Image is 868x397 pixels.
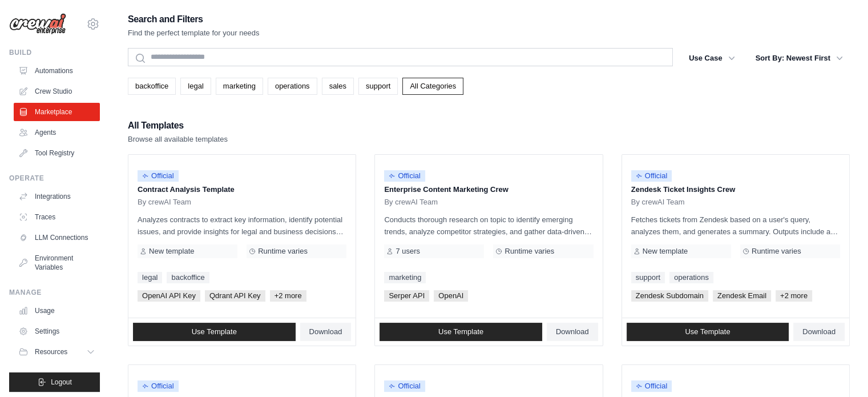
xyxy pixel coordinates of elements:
[9,48,100,57] div: Build
[631,198,685,207] span: By crewAI Team
[9,372,100,392] button: Logout
[14,302,100,320] a: Usage
[384,198,438,207] span: By crewAI Team
[258,247,308,256] span: Runtime varies
[631,272,665,283] a: support
[138,184,346,195] p: Contract Analysis Template
[133,323,296,341] a: Use Template
[149,247,194,256] span: New template
[384,170,425,182] span: Official
[384,272,426,283] a: marketing
[669,272,713,283] a: operations
[205,290,265,302] span: Qdrant API Key
[138,272,162,283] a: legal
[395,247,420,256] span: 7 users
[749,48,850,69] button: Sort By: Newest First
[793,323,845,341] a: Download
[752,247,801,256] span: Runtime varies
[631,184,840,195] p: Zendesk Ticket Insights Crew
[268,78,317,95] a: operations
[9,288,100,297] div: Manage
[14,82,100,101] a: Crew Studio
[14,103,100,121] a: Marketplace
[180,78,211,95] a: legal
[438,327,483,336] span: Use Template
[384,184,593,195] p: Enterprise Content Marketing Crew
[547,323,598,341] a: Download
[631,214,840,238] p: Fetches tickets from Zendesk based on a user's query, analyzes them, and generates a summary. Out...
[9,13,66,35] img: Logo
[631,170,672,182] span: Official
[643,247,688,256] span: New template
[322,78,354,95] a: sales
[802,327,835,336] span: Download
[384,290,429,302] span: Serper API
[358,78,398,95] a: support
[128,27,260,39] p: Find the perfect template for your needs
[776,290,812,302] span: +2 more
[434,290,468,302] span: OpenAI
[380,323,542,341] a: Use Template
[309,327,342,336] span: Download
[14,228,100,247] a: LLM Connections
[138,380,179,392] span: Official
[128,118,228,134] h2: All Templates
[627,323,789,341] a: Use Template
[682,48,742,69] button: Use Case
[14,208,100,226] a: Traces
[167,272,209,283] a: backoffice
[51,378,72,387] span: Logout
[9,174,100,183] div: Operate
[14,123,100,142] a: Agents
[14,187,100,206] a: Integrations
[402,78,463,95] a: All Categories
[138,290,200,302] span: OpenAI API Key
[14,144,100,162] a: Tool Registry
[685,327,730,336] span: Use Template
[192,327,237,336] span: Use Template
[384,380,425,392] span: Official
[216,78,263,95] a: marketing
[504,247,554,256] span: Runtime varies
[138,214,346,238] p: Analyzes contracts to extract key information, identify potential issues, and provide insights fo...
[14,62,100,80] a: Automations
[128,78,176,95] a: backoffice
[631,290,708,302] span: Zendesk Subdomain
[631,380,672,392] span: Official
[300,323,352,341] a: Download
[270,290,306,302] span: +2 more
[128,11,260,27] h2: Search and Filters
[384,214,593,238] p: Conducts thorough research on topic to identify emerging trends, analyze competitor strategies, a...
[138,170,179,182] span: Official
[713,290,771,302] span: Zendesk Email
[14,249,100,276] a: Environment Variables
[14,343,100,361] button: Resources
[128,134,228,145] p: Browse all available templates
[138,198,191,207] span: By crewAI Team
[14,322,100,340] a: Settings
[35,347,67,356] span: Resources
[556,327,589,336] span: Download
